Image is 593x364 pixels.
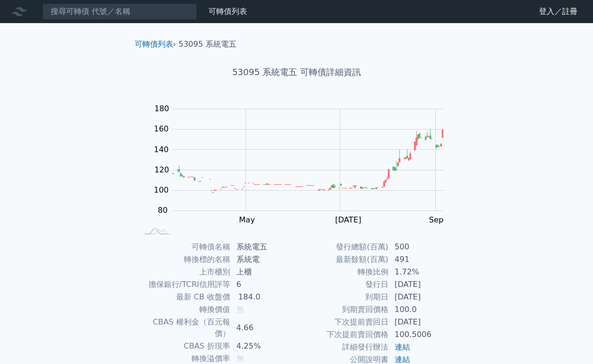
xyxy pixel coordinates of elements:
td: 到期賣回價格 [297,303,389,316]
td: 最新餘額(百萬) [297,253,389,266]
a: 可轉債列表 [135,39,173,49]
td: [DATE] [389,316,455,328]
td: 轉換標的名稱 [138,253,231,266]
td: 發行日 [297,278,389,291]
td: 詳細發行辦法 [297,341,389,353]
tspan: 120 [154,165,169,174]
h1: 53095 系統電五 可轉債詳細資訊 [127,65,467,79]
span: 無 [236,305,244,314]
div: 184.0 [236,291,262,303]
td: 1.72% [389,266,455,278]
tspan: 180 [154,104,169,113]
td: 系統電 [231,253,297,266]
td: 4.25% [231,340,297,352]
td: CBAS 折現率 [138,340,231,352]
td: [DATE] [389,291,455,303]
tspan: Sep [429,215,443,224]
tspan: 140 [154,145,169,154]
tspan: 80 [158,206,167,215]
li: › [135,39,176,50]
td: 擔保銀行/TCRI信用評等 [138,278,231,291]
g: Chart [149,104,458,244]
td: 發行總額(百萬) [297,241,389,253]
td: 下次提前賣回日 [297,316,389,328]
td: 系統電五 [231,241,297,253]
td: [DATE] [389,278,455,291]
td: 轉換價值 [138,303,231,316]
tspan: 160 [154,124,169,133]
td: 4.66 [231,316,297,340]
td: 100.5006 [389,328,455,341]
tspan: [DATE] [335,215,361,224]
td: CBAS 權利金（百元報價） [138,316,231,340]
td: 100.0 [389,303,455,316]
td: 下次提前賣回價格 [297,328,389,341]
td: 上櫃 [231,266,297,278]
td: 到期日 [297,291,389,303]
tspan: May [239,215,255,224]
span: 無 [236,354,244,363]
td: 最新 CB 收盤價 [138,291,231,303]
input: 搜尋可轉債 代號／名稱 [42,3,197,20]
td: 500 [389,241,455,253]
li: 53095 系統電五 [179,39,236,50]
td: 轉換比例 [297,266,389,278]
td: 491 [389,253,455,266]
a: 連結 [395,342,410,351]
td: 6 [231,278,297,291]
a: 可轉債列表 [208,7,247,16]
a: 登入／註冊 [531,4,585,19]
a: 連結 [395,355,410,364]
tspan: 100 [154,185,169,195]
td: 上市櫃別 [138,266,231,278]
td: 可轉債名稱 [138,241,231,253]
